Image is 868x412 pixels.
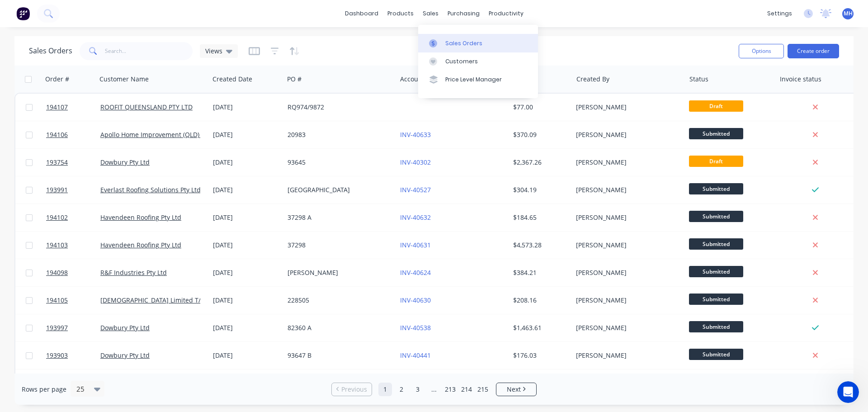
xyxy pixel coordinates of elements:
div: [DATE] [213,158,280,167]
button: Help [136,282,181,318]
div: Maricar [32,208,56,218]
div: $77.00 [513,103,566,112]
div: Maricar [32,275,56,284]
div: 82360 A [288,323,388,332]
div: $176.03 [513,351,566,360]
div: [DATE] [213,185,280,194]
a: Page 1 is your current page [378,383,392,396]
div: Close [159,4,175,20]
a: INV-40630 [400,296,431,304]
span: 194107 [46,103,68,112]
span: Next [507,385,521,394]
div: Maricar [32,242,56,251]
a: INV-40441 [400,351,431,360]
img: Profile image for Team [10,32,28,50]
span: Submitted [689,238,743,250]
a: [DEMOGRAPHIC_DATA] Limited T/as Joii Roofing [100,296,243,304]
div: [DATE] [213,213,280,222]
a: Jump forward [427,383,441,396]
button: News [90,282,136,318]
div: Team [32,74,49,84]
img: Factory [16,7,30,20]
div: $208.16 [513,296,566,305]
div: Maricar [32,175,56,184]
a: INV-40633 [400,130,431,139]
a: Page 3 [411,383,425,396]
span: MH [844,9,853,18]
a: Everlast Roofing Solutions Pty Ltd [100,185,201,194]
div: 20983 [288,130,388,139]
div: Order # [45,75,69,84]
a: Page 214 [460,383,473,396]
div: $1,463.61 [513,323,566,332]
span: Views [205,46,222,56]
div: Maricar [32,108,56,117]
div: Customers [445,57,478,66]
div: • [DATE] [57,275,83,284]
span: Messages [50,305,85,311]
div: Customer Name [99,75,149,84]
div: Maricar [32,141,56,151]
div: Team [32,41,49,50]
a: 193997 [46,314,100,341]
div: $2,367.26 [513,158,566,167]
a: INV-40527 [400,185,431,194]
button: Ask a question [50,255,132,273]
button: Messages [45,282,90,318]
span: Rows per page [22,385,66,394]
span: Submitted [689,183,743,194]
div: • [DATE] [57,141,83,151]
a: Page 213 [443,383,457,396]
a: 193991 [46,176,100,204]
a: 194098 [46,259,100,286]
h1: Messages [67,4,116,19]
div: Sales Orders [445,39,482,47]
div: [PERSON_NAME] [576,185,676,194]
a: Havendeen Roofing Pty Ltd [100,213,181,222]
input: Search... [105,42,193,60]
div: • [DATE] [51,74,76,84]
a: Sales Orders [418,34,538,52]
a: Previous page [332,385,372,394]
a: INV-40302 [400,158,431,166]
div: Invoice status [780,75,821,84]
a: Next page [496,385,536,394]
div: Price Level Manager [445,76,502,84]
a: INV-40538 [400,323,431,332]
div: $304.19 [513,185,566,194]
div: $184.65 [513,213,566,222]
div: [DATE] [213,241,280,250]
div: [PERSON_NAME] [576,268,676,277]
a: Page 2 [395,383,408,396]
div: • [DATE] [57,108,83,117]
div: Created By [576,75,609,84]
div: Status [689,75,708,84]
div: [DATE] [213,296,280,305]
div: • [DATE] [57,208,83,218]
img: Profile image for Maricar [10,99,28,117]
span: Draft [689,156,743,167]
div: Created Date [212,75,252,84]
div: 228505 [288,296,388,305]
div: [PERSON_NAME] [576,130,676,139]
span: Got it, thanks for letting me know. I’ll keep an eye on it and see if it duplicates again or if d... [32,99,467,106]
div: 37298 A [288,213,388,222]
div: [DATE] [213,268,280,277]
span: Submitted [689,294,743,305]
div: • [DATE] [51,41,76,50]
div: sales [418,7,443,20]
div: [DATE] [213,351,280,360]
span: Anytime! I'll close this ticket now 👋 [32,266,146,274]
div: $384.21 [513,268,566,277]
a: dashboard [340,7,383,20]
div: • [DATE] [57,175,83,184]
span: News [104,305,122,311]
div: purchasing [443,7,484,20]
h1: Sales Orders [29,47,72,55]
span: thank you [32,233,64,240]
a: 194105 [46,287,100,314]
a: Customers [418,52,538,71]
a: Price Level Manager [418,71,538,89]
span: 193991 [46,185,68,194]
div: productivity [484,7,528,20]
